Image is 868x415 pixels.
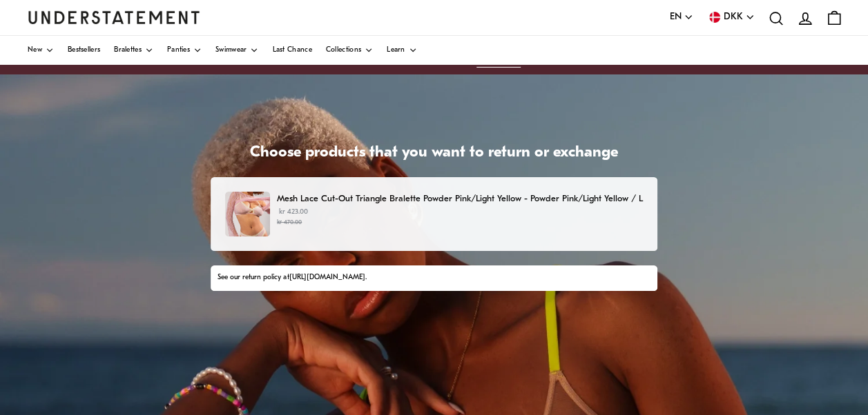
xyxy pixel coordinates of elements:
[218,272,650,283] div: See our return policy at .
[289,274,365,281] a: [URL][DOMAIN_NAME]
[272,36,311,65] a: Last Chance
[225,192,270,236] img: PMLT-BRA-016-34.jpg
[326,47,361,54] span: Collections
[707,10,755,25] button: DKK
[215,47,247,54] span: Swimwear
[68,47,100,54] span: Bestsellers
[215,36,258,65] a: Swimwear
[326,36,373,65] a: Collections
[28,11,200,23] a: Understatement Homepage
[277,207,643,227] p: kr 423.00
[670,10,682,25] span: EN
[114,36,153,65] a: Bralettes
[28,47,42,54] span: New
[277,219,302,225] strike: kr 470.00
[272,47,311,54] span: Last Chance
[211,143,657,163] h1: Choose products that you want to return or exchange
[387,47,405,54] span: Learn
[167,47,190,54] span: Panties
[277,192,643,206] p: Mesh Lace Cut-Out Triangle Bralette Powder Pink/Light Yellow - Powder Pink/Light Yellow / L
[114,47,142,54] span: Bralettes
[724,10,743,25] span: DKK
[670,10,693,25] button: EN
[387,36,417,65] a: Learn
[28,36,54,65] a: New
[68,36,100,65] a: Bestsellers
[167,36,202,65] a: Panties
